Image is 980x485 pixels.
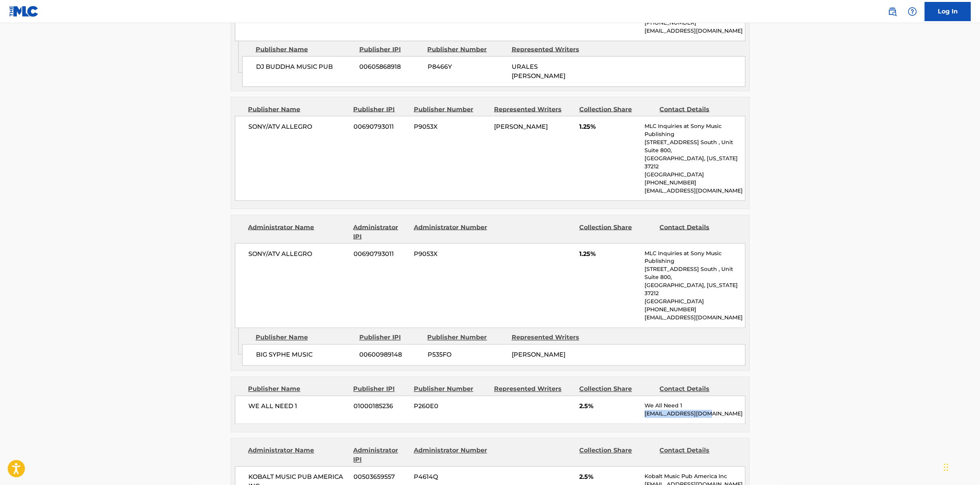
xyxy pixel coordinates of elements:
div: Administrator Number [414,223,488,241]
div: Publisher Name [256,333,354,342]
span: 00690793011 [354,122,408,131]
div: Publisher IPI [359,333,422,342]
div: Publisher Name [256,45,354,54]
span: 2.5% [579,473,639,482]
span: P9053X [414,122,488,131]
span: 00503659557 [354,473,408,482]
p: [EMAIL_ADDRESS][DOMAIN_NAME] [645,410,745,418]
div: Contact Details [660,446,734,465]
span: 1.25% [579,122,639,131]
span: 1.25% [579,249,639,259]
span: P9053X [414,249,488,259]
p: [STREET_ADDRESS] South , Unit Suite 800, [645,266,745,282]
img: MLC Logo [9,6,39,17]
div: Administrator Name [248,223,348,241]
div: Contact Details [660,223,734,241]
p: We All Need 1 [645,402,745,410]
div: Help [905,4,920,19]
div: Publisher Name [248,385,348,394]
div: Administrator Name [248,446,348,465]
span: DJ BUDDHA MUSIC PUB [256,62,354,71]
div: Publisher IPI [354,385,408,394]
div: Publisher IPI [354,105,408,114]
span: [PERSON_NAME] [512,351,565,359]
div: Administrator Number [414,446,488,465]
p: [GEOGRAPHIC_DATA], [US_STATE] 37212 [645,154,745,171]
p: [STREET_ADDRESS] South , Unit Suite 800, [645,138,745,154]
p: Kobalt Music Pub America Inc [645,473,745,481]
div: Administrator IPI [354,446,408,465]
span: WE ALL NEED 1 [249,402,348,411]
span: P260E0 [414,402,488,411]
div: Represented Writers [494,385,573,394]
span: 00605868918 [360,62,422,71]
div: Contact Details [660,105,734,114]
span: 00690793011 [354,249,408,259]
iframe: Chat Widget [942,448,980,485]
span: [PERSON_NAME] [494,123,548,130]
span: SONY/ATV ALLEGRO [249,122,348,131]
span: URALES [PERSON_NAME] [512,63,565,80]
div: Publisher Name [248,105,348,114]
span: P535FO [428,350,506,360]
p: [EMAIL_ADDRESS][DOMAIN_NAME] [645,27,745,35]
p: [EMAIL_ADDRESS][DOMAIN_NAME] [645,314,745,322]
span: P8466Y [428,62,506,71]
div: Publisher Number [428,45,506,54]
img: search [888,7,897,16]
div: Collection Share [579,446,654,465]
div: Drag [944,456,949,479]
div: Publisher IPI [359,45,422,54]
div: Publisher Number [428,333,506,342]
div: Represented Writers [512,45,590,54]
p: [EMAIL_ADDRESS][DOMAIN_NAME] [645,187,745,195]
div: Administrator IPI [354,223,408,241]
div: Collection Share [579,385,654,394]
div: Contact Details [660,385,734,394]
div: Represented Writers [512,333,590,342]
p: [GEOGRAPHIC_DATA], [US_STATE] 37212 [645,282,745,298]
p: [GEOGRAPHIC_DATA] [645,171,745,179]
a: Public Search [885,4,900,19]
span: P4614Q [414,473,488,482]
span: SONY/ATV ALLEGRO [249,249,348,259]
div: Collection Share [579,105,654,114]
a: Log In [925,2,971,21]
span: 01000185236 [354,402,408,411]
div: Represented Writers [494,105,573,114]
span: 00600989148 [360,350,422,360]
span: BIG SYPHE MUSIC [256,350,354,360]
p: MLC Inquiries at Sony Music Publishing [645,122,745,138]
p: [PHONE_NUMBER] [645,179,745,187]
img: help [908,7,917,16]
p: [PHONE_NUMBER] [645,306,745,314]
p: [GEOGRAPHIC_DATA] [645,298,745,306]
div: Publisher Number [414,385,488,394]
div: Publisher Number [414,105,488,114]
span: 2.5% [579,402,639,411]
div: Collection Share [579,223,654,241]
p: MLC Inquiries at Sony Music Publishing [645,249,745,266]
